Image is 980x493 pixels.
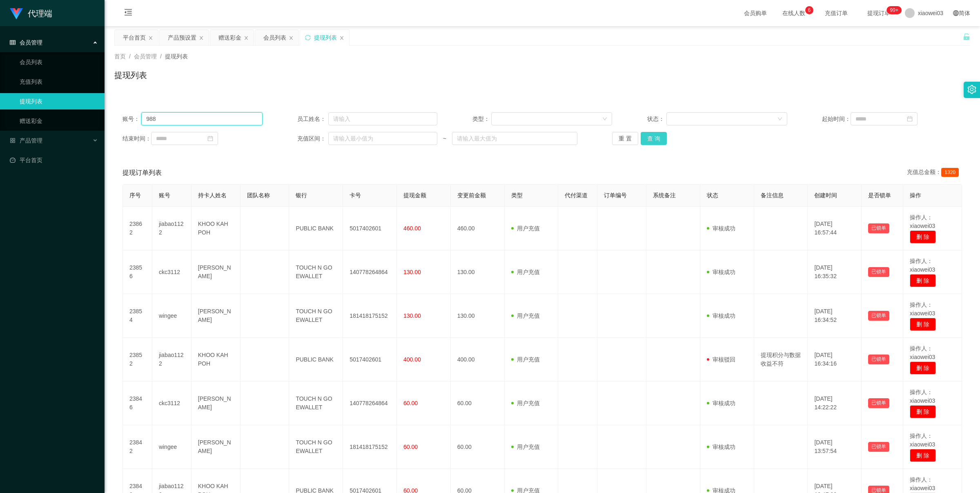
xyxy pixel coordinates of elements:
span: 充值区间： [297,134,328,143]
td: 140778264864 [343,250,397,294]
span: 充值订单 [821,10,852,16]
div: 赠送彩金 [218,30,241,45]
a: 充值列表 [20,74,98,90]
td: jiabao1122 [152,207,192,250]
div: 提现列表 [314,30,337,45]
td: TOUCH N GO EWALLET [289,425,343,469]
td: 60.00 [451,381,505,425]
i: 图标: close [339,36,344,40]
span: 团队名称 [247,192,270,199]
td: [DATE] 16:34:52 [808,294,862,338]
span: 在线人数 [778,10,809,16]
td: TOUCH N GO EWALLET [289,294,343,338]
i: 图标: sync [305,35,311,40]
a: 赠送彩金 [20,113,98,129]
span: 60.00 [403,400,418,406]
span: 结束时间： [122,134,151,143]
i: 图标: menu-fold [114,0,142,27]
td: [DATE] 16:57:44 [808,207,862,250]
span: 操作人：xiaowei03 [910,214,935,229]
i: 图标: close [244,36,249,40]
span: 持卡人姓名 [198,192,227,199]
span: 审核成功 [707,400,735,406]
td: 181418175152 [343,425,397,469]
button: 已锁单 [868,398,889,408]
span: 用户充值 [511,269,540,275]
span: ~ [437,134,452,143]
span: 用户充值 [511,312,540,319]
a: 会员列表 [20,54,98,70]
span: / [129,53,131,60]
button: 删 除 [910,449,936,462]
td: 23862 [123,207,152,250]
span: 状态： [647,115,666,123]
span: 400.00 [403,356,421,363]
input: 请输入 [328,112,437,125]
i: 图标: calendar [907,116,913,122]
span: 审核成功 [707,312,735,319]
a: 提现列表 [20,93,98,109]
span: / [160,53,162,60]
button: 删 除 [910,230,936,243]
span: 操作人：xiaowei03 [910,433,935,448]
span: 起始时间： [822,115,851,123]
td: 23856 [123,250,152,294]
td: 5017402601 [343,338,397,381]
span: 1320 [941,168,959,177]
td: [PERSON_NAME] [192,250,241,294]
span: 操作 [910,192,921,199]
button: 已锁单 [868,355,889,364]
td: PUBLIC BANK [289,207,343,250]
i: 图标: calendar [207,136,213,141]
td: 60.00 [451,425,505,469]
button: 重 置 [612,132,638,145]
span: 操作人：xiaowei03 [910,345,935,360]
td: [DATE] 16:34:16 [808,338,862,381]
i: 图标: unlock [963,33,970,40]
span: 审核成功 [707,444,735,450]
span: 操作人：xiaowei03 [910,476,935,491]
span: 序号 [129,192,141,199]
span: 460.00 [403,225,421,232]
td: 140778264864 [343,381,397,425]
td: 460.00 [451,207,505,250]
td: [DATE] 14:22:22 [808,381,862,425]
div: 会员列表 [263,30,286,45]
span: 员工姓名： [297,115,328,123]
sup: 1212 [887,6,902,14]
span: 审核驳回 [707,356,735,363]
i: 图标: close [199,36,204,40]
span: 备注信息 [761,192,784,199]
span: 账号： [122,115,141,123]
button: 删 除 [910,274,936,287]
td: [DATE] 16:35:32 [808,250,862,294]
td: 23854 [123,294,152,338]
span: 操作人：xiaowei03 [910,258,935,273]
span: 代付渠道 [565,192,588,199]
button: 删 除 [910,405,936,418]
td: 23842 [123,425,152,469]
h1: 代理端 [28,0,52,27]
span: 系统备注 [653,192,676,199]
i: 图标: setting [967,85,976,94]
td: wingee [152,425,192,469]
span: 状态 [707,192,718,199]
span: 订单编号 [604,192,627,199]
td: [DATE] 13:57:54 [808,425,862,469]
span: 提现订单 [863,10,894,16]
td: 181418175152 [343,294,397,338]
span: 用户充值 [511,444,540,450]
td: KHOO KAH POH [192,207,241,250]
i: 图标: global [953,10,959,16]
span: 130.00 [403,269,421,275]
i: 图标: close [148,36,153,40]
td: 提现积分与数据收益不符 [754,338,808,381]
span: 60.00 [403,444,418,450]
td: TOUCH N GO EWALLET [289,250,343,294]
sup: 6 [805,6,813,14]
p: 6 [808,6,811,14]
span: 提现订单列表 [122,168,162,178]
i: 图标: down [602,116,607,122]
button: 已锁单 [868,311,889,321]
i: 图标: close [289,36,294,40]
